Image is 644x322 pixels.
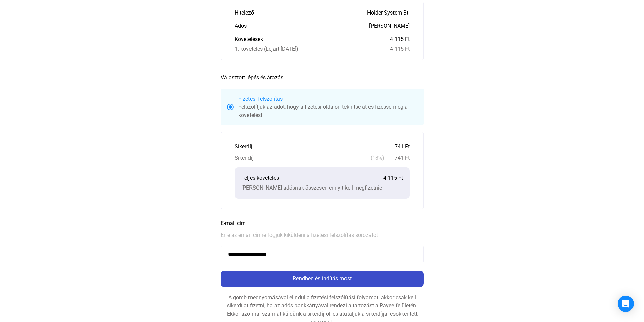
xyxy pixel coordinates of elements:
[390,36,410,42] font: 4 115 Ft
[235,23,247,29] font: Adós
[221,220,246,226] font: E-mail cím
[235,9,254,16] font: Hitelező
[395,143,410,150] font: 741 Ft
[221,232,378,238] font: Erre az email címre fogjuk kiküldeni a fizetési felszólítás sorozatot
[293,275,352,282] font: Rendben és indítás most
[238,96,283,102] font: Fizetési felszólítás
[369,23,410,29] font: [PERSON_NAME]
[383,175,403,181] font: 4 115 Ft
[618,296,634,312] div: Intercom Messenger megnyitása
[241,175,279,181] font: Teljes követelés
[221,74,283,81] font: Választott lépés és árazás
[238,104,408,118] font: Felszólítjuk az adót, hogy a fizetési oldalon tekintse át és fizesse meg a követelést
[395,155,410,161] font: 741 Ft
[221,271,424,287] button: Rendben és indítás most
[235,155,254,161] font: Siker díj
[235,36,263,42] font: Követelések
[241,184,382,191] font: [PERSON_NAME] adósnak összesen ennyit kell megfizetnie
[235,46,299,52] font: 1. követelés (Lejárt [DATE])
[235,143,252,150] font: Sikerdíj
[371,155,384,161] font: (18%)
[367,9,410,16] font: Holder System Bt.
[390,46,410,52] font: 4 115 Ft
